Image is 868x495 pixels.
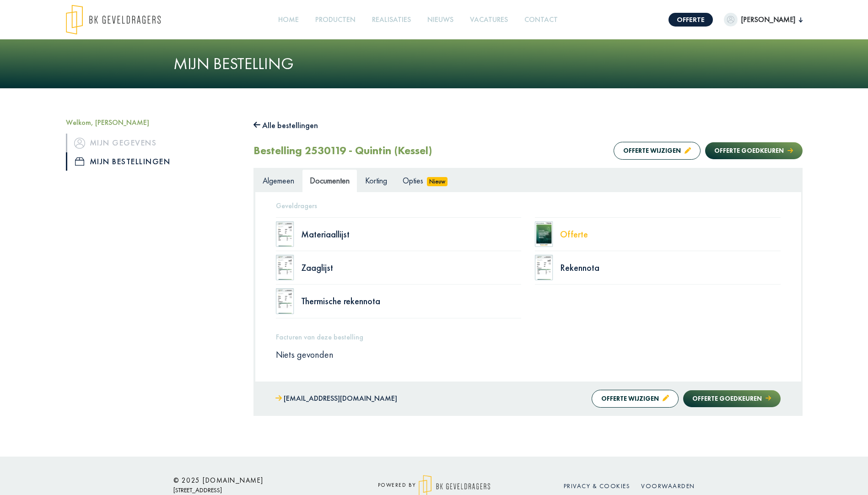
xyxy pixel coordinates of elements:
a: Vacatures [466,10,512,30]
button: Alle bestellingen [253,118,318,133]
img: doc [535,221,553,247]
h2: Bestelling 2530119 - Quintin (Kessel) [253,144,432,157]
img: icon [75,157,84,166]
button: [PERSON_NAME] [724,13,803,27]
a: iconMijn gegevens [66,134,240,152]
div: Rekennota [560,263,781,272]
h1: Mijn bestelling [173,54,695,74]
img: logo [66,5,161,35]
ul: Tabs [255,169,801,192]
a: Home [275,10,302,30]
div: Zaaglijst [301,263,522,272]
h5: Geveldragers [276,201,781,210]
img: dummypic.png [724,13,738,27]
img: icon [74,138,85,149]
img: doc [276,255,294,280]
button: Offerte wijzigen [614,142,701,160]
a: Offerte [669,13,713,27]
div: Niets gevonden [269,349,787,360]
img: doc [276,288,294,314]
span: [PERSON_NAME] [738,14,799,25]
a: Realisaties [368,10,415,30]
a: Contact [521,10,561,30]
h5: Facturen van deze bestelling [276,333,781,341]
a: Nieuws [424,10,457,30]
div: Offerte [560,230,781,239]
span: Korting [365,175,387,186]
span: Algemeen [263,175,294,186]
h6: © 2025 [DOMAIN_NAME] [173,476,338,484]
a: Producten [312,10,359,30]
img: doc [535,255,553,280]
div: Materiaallijst [301,230,522,239]
a: [EMAIL_ADDRESS][DOMAIN_NAME] [275,392,397,405]
span: Documenten [310,175,350,186]
span: Opties [403,175,423,186]
button: Offerte goedkeuren [705,142,802,159]
button: Offerte goedkeuren [683,390,780,407]
h5: Welkom, [PERSON_NAME] [66,118,240,127]
img: doc [276,221,294,247]
button: Offerte wijzigen [592,390,679,408]
div: Thermische rekennota [301,296,522,306]
a: Privacy & cookies [564,482,631,490]
a: Voorwaarden [641,482,695,490]
a: iconMijn bestellingen [66,152,240,171]
span: Nieuw [427,177,448,186]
